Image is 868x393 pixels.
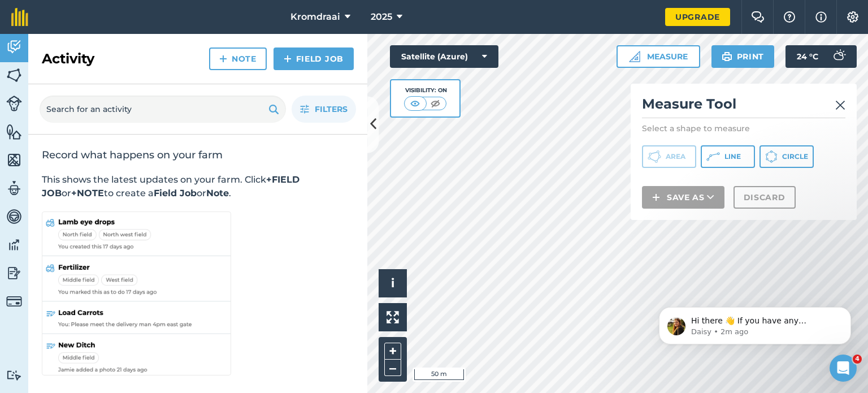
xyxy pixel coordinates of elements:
img: svg+xml;base64,PD94bWwgdmVyc2lvbj0iMS4wIiBlbmNvZGluZz0idXRmLTgiPz4KPCEtLSBHZW5lcmF0b3I6IEFkb2JlIE... [6,208,22,225]
span: Area [666,152,685,161]
img: A cog icon [846,11,860,23]
button: Circle [759,145,814,168]
button: Print [711,45,775,68]
button: Line [701,145,755,168]
iframe: Intercom live chat [830,355,857,382]
img: svg+xml;base64,PD94bWwgdmVyc2lvbj0iMS4wIiBlbmNvZGluZz0idXRmLTgiPz4KPCEtLSBHZW5lcmF0b3I6IEFkb2JlIE... [6,265,22,282]
img: Ruler icon [629,51,640,62]
button: Area [642,145,696,168]
button: i [379,269,407,297]
span: 2025 [371,10,392,24]
button: Filters [292,96,356,123]
span: i [391,276,394,290]
strong: Field Job [154,188,197,198]
img: svg+xml;base64,PHN2ZyB4bWxucz0iaHR0cDovL3d3dy53My5vcmcvMjAwMC9zdmciIHdpZHRoPSIxNCIgaGVpZ2h0PSIyNC... [652,191,660,204]
img: svg+xml;base64,PD94bWwgdmVyc2lvbj0iMS4wIiBlbmNvZGluZz0idXRmLTgiPz4KPCEtLSBHZW5lcmF0b3I6IEFkb2JlIE... [6,180,22,197]
img: svg+xml;base64,PHN2ZyB4bWxucz0iaHR0cDovL3d3dy53My5vcmcvMjAwMC9zdmciIHdpZHRoPSIxNCIgaGVpZ2h0PSIyNC... [284,52,292,66]
span: Kromdraai [290,10,340,24]
a: Field Job [274,47,354,70]
span: Line [724,152,741,161]
img: svg+xml;base64,PD94bWwgdmVyc2lvbj0iMS4wIiBlbmNvZGluZz0idXRmLTgiPz4KPCEtLSBHZW5lcmF0b3I6IEFkb2JlIE... [6,96,22,111]
img: svg+xml;base64,PHN2ZyB4bWxucz0iaHR0cDovL3d3dy53My5vcmcvMjAwMC9zdmciIHdpZHRoPSIxOSIgaGVpZ2h0PSIyNC... [268,102,279,116]
a: Upgrade [665,8,730,26]
img: svg+xml;base64,PHN2ZyB4bWxucz0iaHR0cDovL3d3dy53My5vcmcvMjAwMC9zdmciIHdpZHRoPSIxNCIgaGVpZ2h0PSIyNC... [219,52,227,66]
button: Measure [617,45,700,68]
button: – [384,360,401,376]
strong: Note [206,188,229,198]
div: Visibility: On [404,86,447,95]
p: Select a shape to measure [642,123,845,134]
img: svg+xml;base64,PHN2ZyB4bWxucz0iaHR0cDovL3d3dy53My5vcmcvMjAwMC9zdmciIHdpZHRoPSIxOSIgaGVpZ2h0PSIyNC... [722,50,732,63]
img: svg+xml;base64,PD94bWwgdmVyc2lvbj0iMS4wIiBlbmNvZGluZz0idXRmLTgiPz4KPCEtLSBHZW5lcmF0b3I6IEFkb2JlIE... [6,236,22,253]
iframe: Intercom notifications message [642,283,868,362]
img: Two speech bubbles overlapping with the left bubble in the forefront [751,11,765,23]
img: Four arrows, one pointing top left, one top right, one bottom right and the last bottom left [387,311,399,323]
img: svg+xml;base64,PHN2ZyB4bWxucz0iaHR0cDovL3d3dy53My5vcmcvMjAwMC9zdmciIHdpZHRoPSIxNyIgaGVpZ2h0PSIxNy... [815,10,827,24]
span: Circle [782,152,808,161]
img: svg+xml;base64,PHN2ZyB4bWxucz0iaHR0cDovL3d3dy53My5vcmcvMjAwMC9zdmciIHdpZHRoPSI1NiIgaGVpZ2h0PSI2MC... [6,152,22,169]
input: Search for an activity [40,96,286,123]
img: fieldmargin Logo [11,8,28,26]
button: 24 °C [785,45,857,68]
img: svg+xml;base64,PHN2ZyB4bWxucz0iaHR0cDovL3d3dy53My5vcmcvMjAwMC9zdmciIHdpZHRoPSI1MCIgaGVpZ2h0PSI0MC... [428,98,442,109]
img: A question mark icon [783,11,796,23]
span: Filters [315,103,348,115]
span: 24 ° C [797,45,818,68]
button: + [384,343,401,360]
img: svg+xml;base64,PHN2ZyB4bWxucz0iaHR0cDovL3d3dy53My5vcmcvMjAwMC9zdmciIHdpZHRoPSI1NiIgaGVpZ2h0PSI2MC... [6,67,22,84]
h2: Activity [42,50,94,68]
img: svg+xml;base64,PD94bWwgdmVyc2lvbj0iMS4wIiBlbmNvZGluZz0idXRmLTgiPz4KPCEtLSBHZW5lcmF0b3I6IEFkb2JlIE... [6,370,22,381]
strong: +NOTE [71,188,104,198]
img: svg+xml;base64,PHN2ZyB4bWxucz0iaHR0cDovL3d3dy53My5vcmcvMjAwMC9zdmciIHdpZHRoPSI1NiIgaGVpZ2h0PSI2MC... [6,123,22,140]
img: svg+xml;base64,PD94bWwgdmVyc2lvbj0iMS4wIiBlbmNvZGluZz0idXRmLTgiPz4KPCEtLSBHZW5lcmF0b3I6IEFkb2JlIE... [6,38,22,55]
h2: Measure Tool [642,95,845,118]
img: svg+xml;base64,PD94bWwgdmVyc2lvbj0iMS4wIiBlbmNvZGluZz0idXRmLTgiPz4KPCEtLSBHZW5lcmF0b3I6IEFkb2JlIE... [827,45,850,68]
span: 4 [853,355,862,364]
a: Note [209,47,267,70]
p: This shows the latest updates on your farm. Click or to create a or . [42,173,354,200]
h2: Record what happens on your farm [42,148,354,162]
img: svg+xml;base64,PHN2ZyB4bWxucz0iaHR0cDovL3d3dy53My5vcmcvMjAwMC9zdmciIHdpZHRoPSI1MCIgaGVpZ2h0PSI0MC... [408,98,422,109]
button: Satellite (Azure) [390,45,498,68]
img: svg+xml;base64,PD94bWwgdmVyc2lvbj0iMS4wIiBlbmNvZGluZz0idXRmLTgiPz4KPCEtLSBHZW5lcmF0b3I6IEFkb2JlIE... [6,293,22,309]
button: Discard [734,186,796,209]
img: svg+xml;base64,PHN2ZyB4bWxucz0iaHR0cDovL3d3dy53My5vcmcvMjAwMC9zdmciIHdpZHRoPSIyMiIgaGVpZ2h0PSIzMC... [835,98,845,112]
button: Save as [642,186,724,209]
